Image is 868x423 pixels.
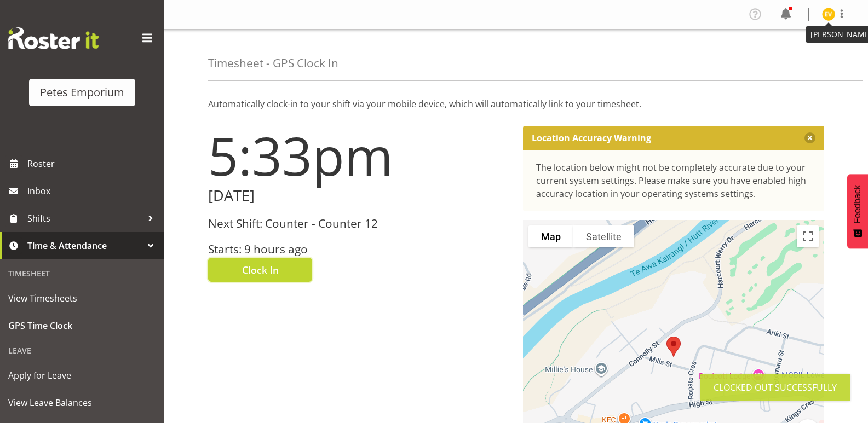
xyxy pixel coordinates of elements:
[208,217,510,230] h3: Next Shift: Counter - Counter 12
[208,243,510,256] h3: Starts: 9 hours ago
[714,381,837,394] div: Clocked out Successfully
[8,367,156,384] span: Apply for Leave
[847,174,868,248] button: Feedback - Show survey
[208,57,338,69] h4: Timesheet - GPS Clock In
[8,317,156,334] span: GPS Time Clock
[528,225,573,247] button: Show street map
[3,285,162,312] a: View Timesheets
[804,132,815,143] button: Close message
[797,225,819,247] button: Toggle fullscreen view
[8,290,156,306] span: View Timesheets
[3,389,162,416] a: View Leave Balances
[27,183,159,199] span: Inbox
[208,187,510,204] h2: [DATE]
[208,126,510,185] h1: 5:33pm
[208,97,824,111] p: Automatically clock-in to your shift via your mobile device, which will automatically link to you...
[3,339,162,362] div: Leave
[3,362,162,389] a: Apply for Leave
[532,132,651,143] p: Location Accuracy Warning
[8,27,99,49] img: Rosterit website logo
[573,225,634,247] button: Show satellite imagery
[3,312,162,339] a: GPS Time Clock
[27,237,142,254] span: Time & Attendance
[208,258,312,282] button: Clock In
[27,155,159,172] span: Roster
[536,161,812,200] div: The location below might not be completely accurate due to your current system settings. Please m...
[3,262,162,285] div: Timesheet
[8,395,156,411] span: View Leave Balances
[27,210,142,227] span: Shifts
[853,185,863,223] span: Feedback
[242,263,279,277] span: Clock In
[822,8,835,21] img: eva-vailini10223.jpg
[40,84,124,101] div: Petes Emporium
